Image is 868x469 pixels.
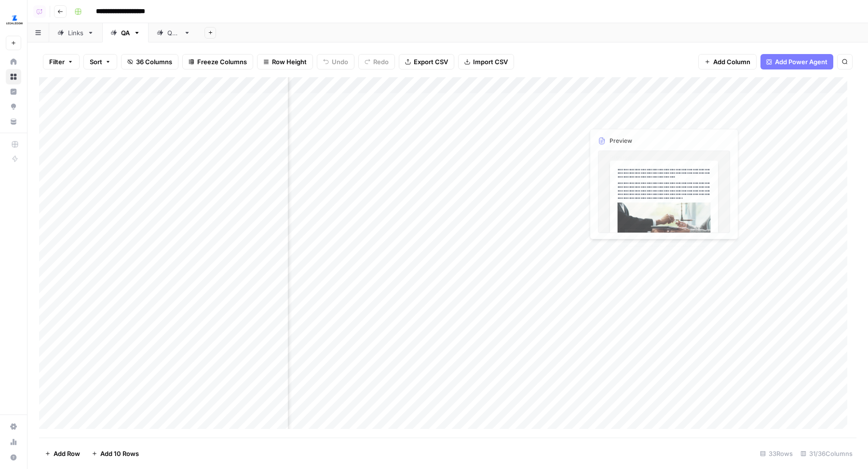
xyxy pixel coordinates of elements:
[257,54,313,69] button: Row Height
[6,69,21,84] a: Browse
[6,434,21,450] a: Usage
[49,23,102,42] a: Links
[100,449,139,458] span: Add 10 Rows
[6,11,23,28] img: LegalZoom Logo
[136,57,172,67] span: 36 Columns
[317,54,354,69] button: Undo
[49,57,65,67] span: Filter
[121,28,130,38] div: QA
[102,23,149,42] a: QA
[458,54,514,69] button: Import CSV
[756,446,797,461] div: 33 Rows
[197,57,247,67] span: Freeze Columns
[90,57,102,67] span: Sort
[43,54,80,69] button: Filter
[373,57,389,67] span: Redo
[332,57,348,67] span: Undo
[6,419,21,434] a: Settings
[6,84,21,99] a: Insights
[121,54,178,69] button: 36 Columns
[272,57,307,67] span: Row Height
[86,446,145,461] button: Add 10 Rows
[414,57,448,67] span: Export CSV
[797,446,856,461] div: 31/36 Columns
[698,54,757,69] button: Add Column
[6,114,21,129] a: Your Data
[713,57,750,67] span: Add Column
[473,57,508,67] span: Import CSV
[6,8,21,32] button: Workspace: LegalZoom
[775,57,827,67] span: Add Power Agent
[167,28,180,38] div: QA2
[6,54,21,69] a: Home
[149,23,199,42] a: QA2
[182,54,253,69] button: Freeze Columns
[358,54,395,69] button: Redo
[760,54,833,69] button: Add Power Agent
[54,449,80,458] span: Add Row
[399,54,454,69] button: Export CSV
[68,28,83,38] div: Links
[83,54,117,69] button: Sort
[39,446,86,461] button: Add Row
[6,99,21,114] a: Opportunities
[6,450,21,465] button: Help + Support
